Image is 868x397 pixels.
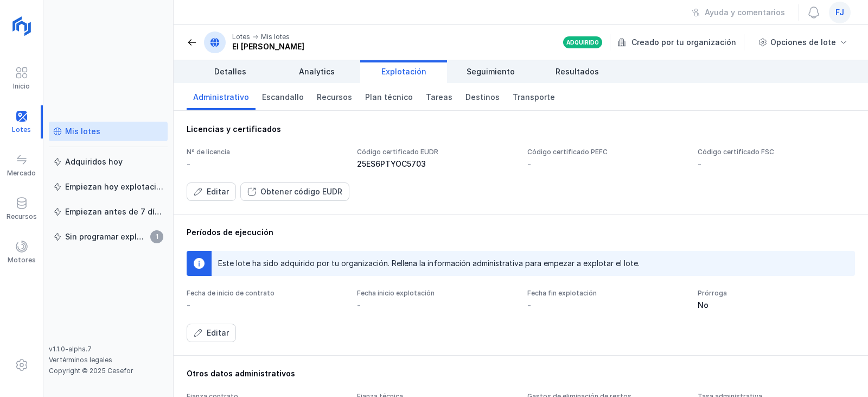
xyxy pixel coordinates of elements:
a: Transporte [506,83,561,110]
div: Mis lotes [261,33,290,41]
a: Destinos [459,83,506,110]
div: Otros datos administrativos [187,368,855,379]
div: Períodos de ejecución [187,227,855,238]
button: Obtener código EUDR [240,182,349,201]
div: El [PERSON_NAME] [232,41,304,52]
a: Detalles [187,60,273,83]
div: Inicio [13,82,30,91]
div: Obtener código EUDR [260,186,342,197]
a: Escandallo [256,83,310,110]
a: Empiezan antes de 7 días [49,202,168,222]
span: Detalles [214,66,246,77]
div: Motores [8,256,36,264]
a: Adquiridos hoy [49,152,168,172]
div: - [357,300,361,311]
div: No [698,300,855,311]
div: v1.1.0-alpha.7 [49,345,168,354]
div: Adquirido [566,39,599,46]
div: Copyright © 2025 Cesefor [49,367,168,375]
div: Sin programar explotación [65,231,147,242]
a: Ver términos legales [49,356,112,364]
div: Editar [207,327,229,338]
div: Mercado [7,169,36,178]
div: Prórroga [698,289,855,298]
a: Mis lotes [49,122,168,141]
div: - [527,300,531,311]
a: Plan técnico [359,83,419,110]
a: Seguimiento [447,60,534,83]
div: Código certificado FSC [698,148,855,156]
span: Escandallo [262,92,304,103]
span: Analytics [299,66,335,77]
div: Empiezan hoy explotación [65,181,163,192]
span: Recursos [317,92,352,103]
div: Editar [207,186,229,197]
a: Administrativo [187,83,256,110]
span: Resultados [556,66,599,77]
span: Plan técnico [365,92,413,103]
span: Seguimiento [467,66,515,77]
div: Código certificado EUDR [357,148,514,156]
div: Creado por tu organización [617,34,746,51]
img: logoRight.svg [8,12,35,40]
div: - [187,300,190,311]
a: Recursos [310,83,359,110]
div: Opciones de lote [770,37,836,48]
a: Resultados [534,60,621,83]
div: Lotes [232,33,250,41]
span: Explotación [381,66,426,77]
span: Tareas [426,92,452,103]
div: - [698,159,701,169]
span: Administrativo [193,92,249,103]
a: Explotación [360,60,447,83]
span: Destinos [465,92,500,103]
div: 25ES6PTYOC5703 [357,159,514,169]
div: Fecha fin explotación [527,289,685,298]
div: - [527,159,531,169]
a: Sin programar explotación1 [49,227,168,247]
div: Mis lotes [65,126,100,137]
div: Código certificado PEFC [527,148,685,156]
button: Editar [187,324,236,342]
span: Transporte [513,92,555,103]
div: Fecha de inicio de contrato [187,289,344,298]
a: Empiezan hoy explotación [49,177,168,197]
button: Editar [187,182,236,201]
div: Empiezan antes de 7 días [65,206,163,217]
div: Adquiridos hoy [65,156,123,167]
div: Este lote ha sido adquirido por tu organización. Rellena la información administrativa para empez... [218,258,640,269]
a: Tareas [419,83,459,110]
span: fj [835,7,844,18]
div: Licencias y certificados [187,124,855,135]
div: - [187,159,190,169]
span: 1 [150,230,163,243]
div: Ayuda y comentarios [705,7,785,18]
div: Nº de licencia [187,148,344,156]
div: Recursos [7,212,37,221]
div: Fecha inicio explotación [357,289,514,298]
button: Ayuda y comentarios [685,3,792,22]
a: Analytics [273,60,360,83]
